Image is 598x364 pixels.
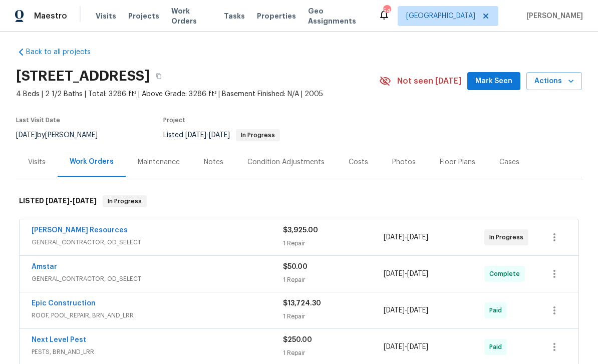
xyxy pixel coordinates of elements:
[257,11,296,21] span: Properties
[283,300,321,307] span: $13,724.30
[407,307,428,314] span: [DATE]
[104,196,146,206] span: In Progress
[150,67,168,85] button: Copy Address
[489,305,506,315] span: Paid
[163,117,185,123] span: Project
[32,300,96,307] a: Epic Construction
[28,157,46,167] div: Visits
[283,263,308,270] span: $50.00
[16,129,110,141] div: by [PERSON_NAME]
[526,72,582,91] button: Actions
[383,6,390,16] div: 54
[349,157,368,167] div: Costs
[489,342,506,352] span: Paid
[384,305,428,315] span: -
[283,238,384,248] div: 1 Repair
[163,132,280,139] span: Listed
[32,227,128,234] a: [PERSON_NAME] Resources
[138,157,180,167] div: Maintenance
[16,89,379,99] span: 4 Beds | 2 1/2 Baths | Total: 3286 ft² | Above Grade: 3286 ft² | Basement Finished: N/A | 2005
[407,234,428,241] span: [DATE]
[384,234,405,241] span: [DATE]
[19,195,97,207] h6: LISTED
[440,157,475,167] div: Floor Plans
[171,6,212,26] span: Work Orders
[237,132,279,138] span: In Progress
[489,232,527,242] span: In Progress
[406,11,475,21] span: [GEOGRAPHIC_DATA]
[467,72,520,91] button: Mark Seen
[185,132,230,139] span: -
[283,275,384,285] div: 1 Repair
[128,11,159,21] span: Projects
[283,348,384,358] div: 1 Repair
[384,343,405,350] span: [DATE]
[384,342,428,352] span: -
[247,157,325,167] div: Condition Adjustments
[32,336,86,343] a: Next Level Pest
[204,157,223,167] div: Notes
[308,6,366,26] span: Geo Assignments
[96,11,116,21] span: Visits
[32,347,283,357] span: PESTS, BRN_AND_LRR
[224,13,245,20] span: Tasks
[407,343,428,350] span: [DATE]
[32,310,283,320] span: ROOF, POOL_REPAIR, BRN_AND_LRR
[209,132,230,139] span: [DATE]
[32,237,283,247] span: GENERAL_CONTRACTOR, OD_SELECT
[32,263,57,270] a: Amstar
[16,117,60,123] span: Last Visit Date
[499,157,519,167] div: Cases
[185,132,206,139] span: [DATE]
[407,270,428,277] span: [DATE]
[384,270,405,277] span: [DATE]
[70,157,114,167] div: Work Orders
[392,157,416,167] div: Photos
[46,197,97,204] span: -
[384,307,405,314] span: [DATE]
[283,311,384,321] div: 1 Repair
[489,269,524,279] span: Complete
[34,11,67,21] span: Maestro
[16,47,112,57] a: Back to all projects
[397,76,461,86] span: Not seen [DATE]
[283,227,318,234] span: $3,925.00
[384,269,428,279] span: -
[534,75,574,88] span: Actions
[475,75,512,88] span: Mark Seen
[16,71,150,81] h2: [STREET_ADDRESS]
[16,132,37,139] span: [DATE]
[522,11,583,21] span: [PERSON_NAME]
[73,197,97,204] span: [DATE]
[283,336,312,343] span: $250.00
[46,197,70,204] span: [DATE]
[32,274,283,284] span: GENERAL_CONTRACTOR, OD_SELECT
[16,185,582,217] div: LISTED [DATE]-[DATE]In Progress
[384,232,428,242] span: -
